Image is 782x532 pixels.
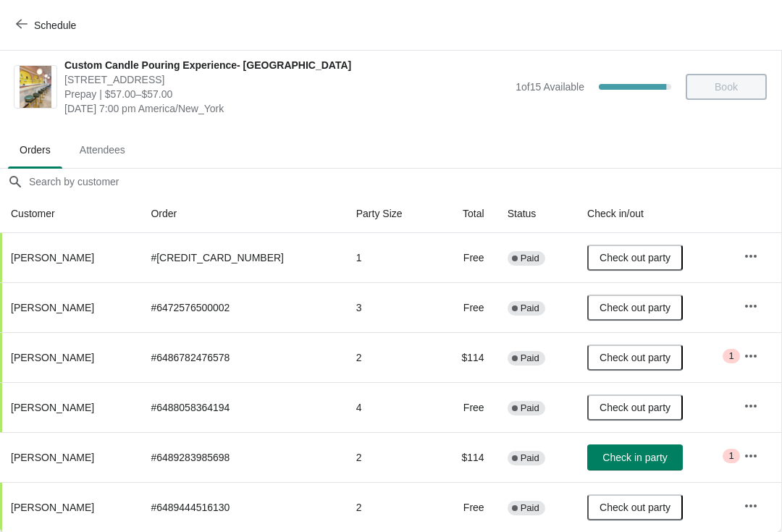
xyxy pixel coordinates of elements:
span: Paid [521,502,539,514]
td: # 6488058364194 [139,382,344,432]
td: 2 [345,332,436,382]
span: Paid [521,452,539,464]
td: 3 [345,282,436,332]
td: 2 [345,432,436,482]
span: Orders [8,137,62,163]
button: Check out party [587,295,683,321]
td: 2 [345,482,436,532]
th: Order [139,195,344,233]
span: [PERSON_NAME] [11,402,94,413]
span: [DATE] 7:00 pm America/New_York [64,101,508,116]
span: Check out party [600,402,670,413]
span: Custom Candle Pouring Experience- [GEOGRAPHIC_DATA] [64,58,508,72]
span: Attendees [68,137,137,163]
span: Paid [521,352,539,364]
td: $114 [436,432,496,482]
button: Schedule [7,12,88,38]
td: # 6489283985698 [139,432,344,482]
td: Free [436,282,496,332]
td: # [CREDIT_CARD_NUMBER] [139,233,344,282]
th: Total [436,195,496,233]
span: Paid [521,303,539,314]
span: [STREET_ADDRESS] [64,72,508,87]
span: 1 [728,450,733,462]
td: $114 [436,332,496,382]
td: # 6472576500002 [139,282,344,332]
span: Check out party [600,302,670,313]
span: 1 [728,350,733,362]
td: # 6489444516130 [139,482,344,532]
span: Check in party [602,452,667,463]
td: 1 [345,233,436,282]
td: Free [436,382,496,432]
input: Search by customer [28,169,781,195]
th: Party Size [345,195,436,233]
td: Free [436,482,496,532]
button: Check out party [587,245,683,271]
span: Prepay | $57.00–$57.00 [64,87,508,101]
span: 1 of 15 Available [516,81,584,93]
span: [PERSON_NAME] [11,302,94,313]
td: # 6486782476578 [139,332,344,382]
span: Check out party [600,352,670,363]
th: Check in/out [576,195,732,233]
span: [PERSON_NAME] [11,452,94,463]
img: Custom Candle Pouring Experience- Delray Beach [20,66,51,108]
td: Free [436,233,496,282]
button: Check out party [587,345,683,371]
td: 4 [345,382,436,432]
span: [PERSON_NAME] [11,352,94,363]
button: Check in party [587,444,683,470]
span: Paid [521,253,539,264]
span: Paid [521,402,539,414]
span: Check out party [600,502,670,513]
button: Check out party [587,494,683,520]
span: Schedule [34,20,76,31]
th: Status [496,195,576,233]
button: Check out party [587,394,683,421]
span: Check out party [600,252,670,263]
span: [PERSON_NAME] [11,502,94,513]
span: [PERSON_NAME] [11,252,94,263]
